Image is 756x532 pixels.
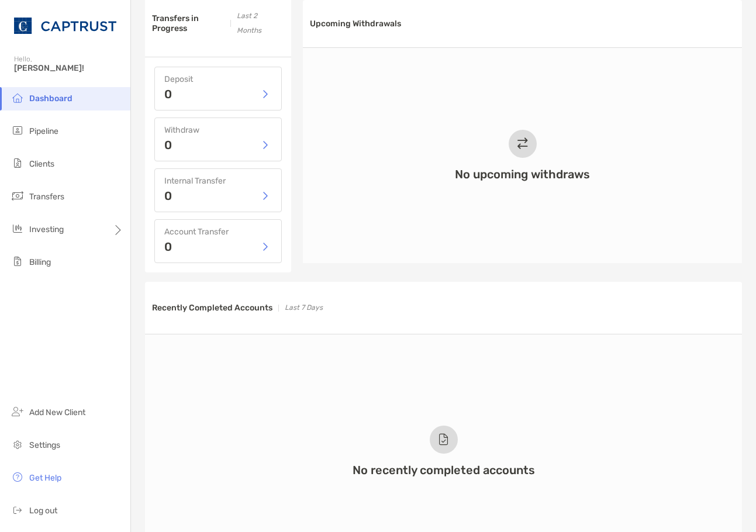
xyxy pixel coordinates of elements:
[152,303,272,313] h3: Recently Completed Accounts
[14,63,123,73] span: [PERSON_NAME]!
[11,91,25,105] img: dashboard icon
[11,189,25,203] img: transfers icon
[11,437,25,451] img: settings icon
[11,123,25,137] img: pipeline icon
[11,156,25,170] img: clients icon
[29,192,64,202] span: Transfers
[14,5,116,47] img: CAPTRUST Logo
[164,139,172,151] p: 0
[353,463,535,477] h3: No recently completed accounts
[29,94,73,103] span: Dashboard
[164,227,272,237] h4: Account Transfer
[11,254,25,268] img: billing icon
[310,19,401,29] h3: Upcoming Withdrawals
[29,506,57,516] span: Log out
[164,125,272,135] h4: Withdraw
[29,126,58,136] span: Pipeline
[164,190,172,202] p: 0
[164,74,272,84] h4: Deposit
[29,440,60,450] span: Settings
[11,222,25,236] img: investing icon
[11,503,25,517] img: logout icon
[152,13,225,33] h3: Transfers in Progress
[29,159,54,169] span: Clients
[455,167,590,181] h3: No upcoming withdraws
[164,88,172,100] p: 0
[11,405,25,419] img: add_new_client icon
[164,241,172,253] p: 0
[11,470,25,484] img: get-help icon
[29,257,51,267] span: Billing
[164,176,272,186] h4: Internal Transfer
[29,224,64,234] span: Investing
[29,407,85,417] span: Add New Client
[29,473,61,483] span: Get Help
[285,300,323,315] p: Last 7 Days
[237,9,277,38] p: Last 2 Months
